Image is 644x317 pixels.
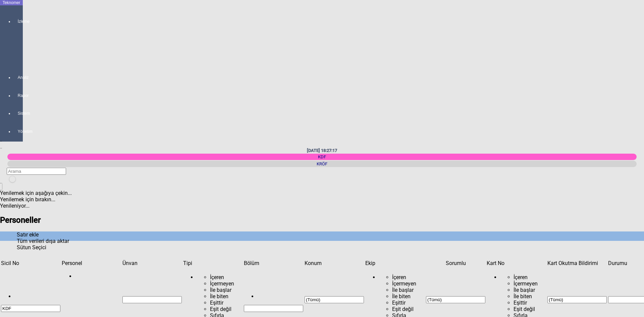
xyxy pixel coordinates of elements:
[426,260,486,267] td: Sütun Sorumlu
[1,260,60,266] div: Sicil No
[487,260,546,266] div: Kart No
[61,260,121,267] td: Sütun Personel
[210,300,223,306] span: Eşittir
[514,306,535,312] span: Eşit değil
[210,300,243,306] div: Search box
[210,280,243,287] div: Search box
[392,287,414,293] span: İle başlar
[514,293,546,300] div: Search box
[514,306,546,312] div: Search box
[17,238,627,244] div: Tüm verileri dışa aktar
[547,260,607,266] div: Kart Okutma Bildirimi
[392,274,425,280] div: Search box
[392,293,425,300] div: Search box
[392,293,411,300] span: İle biten
[514,293,532,300] span: İle biten
[18,111,18,116] span: Sistem
[210,306,231,312] span: Eşit değil
[210,306,243,312] div: Search box
[210,280,234,287] span: İçermeyen
[122,260,182,266] div: Ünvan
[426,260,485,266] div: Sorumlu
[210,287,243,293] div: Search box
[392,280,425,287] div: Search box
[210,287,231,293] span: İle başlar
[304,260,364,267] td: Sütun Konum
[514,280,538,287] span: İçermeyen
[17,238,69,244] span: Tüm verileri dışa aktar
[244,260,304,267] td: Sütun Bölüm
[1,305,60,312] input: Filtre hücresi
[62,260,121,266] div: Personel
[514,274,546,280] div: Search box
[122,260,182,267] td: Sütun Ünvan
[365,260,425,266] div: Ekip
[210,274,224,280] span: İçeren
[17,231,627,238] div: Satır ekle
[392,280,416,287] span: İçermeyen
[122,296,182,303] input: Filtre hücresi
[426,296,485,303] input: Filtre hücresi
[514,274,528,280] span: İçeren
[1,260,61,267] td: Sütun Sicil No
[305,296,364,303] input: Filtre hücresi
[7,154,637,160] div: KDF
[514,300,527,306] span: Eşittir
[183,260,243,267] td: Sütun Tipi
[547,260,607,267] td: Sütun Kart Okutma Bildirimi
[392,274,406,280] span: İçeren
[17,231,39,238] span: Satır ekle
[210,274,243,280] div: Search box
[392,300,406,306] span: Eşittir
[3,242,18,249] td: Sütun undefined
[210,293,243,300] div: Search box
[514,287,546,293] div: Search box
[514,280,546,287] div: Search box
[7,168,66,175] input: Arama
[18,93,18,98] span: Rapor
[392,306,414,312] span: Eşit değil
[183,260,243,266] div: Tipi
[305,260,364,266] div: Konum
[514,300,546,306] div: Search box
[18,75,18,80] span: Analiz
[17,244,627,251] div: Sütun Seçici
[244,260,303,266] div: Bölüm
[7,161,637,167] div: KRÖF
[17,244,46,251] span: Sütun Seçici
[392,306,425,312] div: Search box
[392,300,425,306] div: Search box
[210,293,228,300] span: İle biten
[244,305,303,312] input: Filtre hücresi
[365,260,425,267] td: Sütun Ekip
[392,287,425,293] div: Search box
[514,287,535,293] span: İle başlar
[18,129,18,134] span: Yönetim
[486,260,546,267] td: Sütun Kart No
[547,296,607,303] input: Filtre hücresi
[18,19,18,24] span: İzleme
